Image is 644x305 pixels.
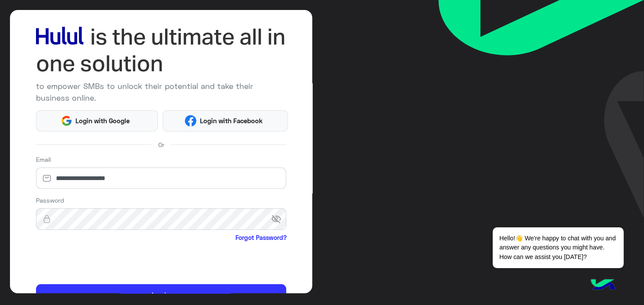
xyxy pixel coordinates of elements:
img: email [36,174,58,183]
a: Forgot Password? [235,233,286,242]
span: Login with Google [72,116,133,126]
button: Login with Google [36,110,158,132]
span: visibility_off [271,211,287,227]
button: Login [36,284,287,305]
span: Hello!👋 We're happy to chat with you and answer any questions you might have. How can we assist y... [493,227,623,268]
img: lock [36,215,58,223]
button: Login with Facebook [163,110,288,132]
img: Google [61,115,72,127]
p: to empower SMBs to unlock their potential and take their business online. [36,80,287,104]
label: Password [36,196,64,205]
span: Or [158,140,164,149]
img: Facebook [185,115,196,127]
img: hulul-logo.png [588,270,618,301]
label: Email [36,155,51,164]
img: hululLoginTitle_EN.svg [36,23,287,77]
iframe: reCAPTCHA [36,244,168,278]
span: Login with Facebook [196,116,266,126]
